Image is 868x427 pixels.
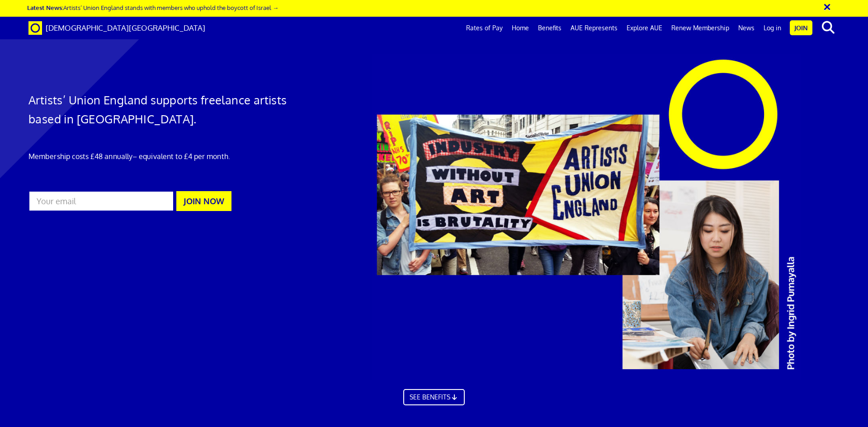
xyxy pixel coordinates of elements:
[667,17,734,39] a: Renew Membership
[759,17,786,39] a: Log in
[533,17,566,39] a: Benefits
[403,389,465,405] a: SEE BENEFITS
[566,17,622,39] a: AUE Represents
[814,18,842,37] button: search
[28,191,174,211] input: Your email
[28,151,290,162] p: Membership costs £48 annually – equivalent to £4 per month.
[734,17,759,39] a: News
[28,90,290,128] h1: Artists’ Union England supports freelance artists based in [GEOGRAPHIC_DATA].
[790,20,812,35] a: Join
[46,23,205,33] span: [DEMOGRAPHIC_DATA][GEOGRAPHIC_DATA]
[27,4,278,11] a: Latest News:Artists’ Union England stands with members who uphold the boycott of Israel →
[462,17,507,39] a: Rates of Pay
[507,17,533,39] a: Home
[27,4,63,11] strong: Latest News:
[176,191,231,211] button: JOIN NOW
[622,17,667,39] a: Explore AUE
[22,17,212,39] a: Brand [DEMOGRAPHIC_DATA][GEOGRAPHIC_DATA]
